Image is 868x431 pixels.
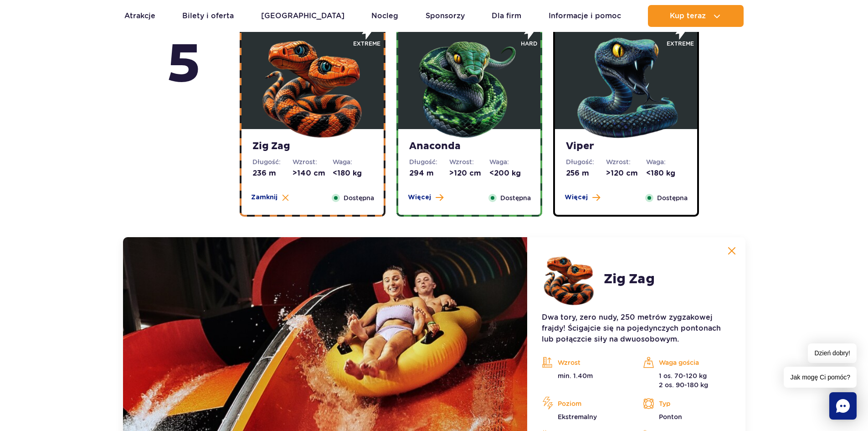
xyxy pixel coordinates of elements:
dt: Długość: [566,157,606,166]
span: extreme [667,40,694,48]
button: Więcej [565,193,600,202]
span: Dostępna [344,193,374,203]
dd: >120 cm [449,168,489,178]
div: Chat [829,392,857,420]
dt: Wzrost: [449,157,489,166]
p: Typ [643,397,730,410]
dd: 236 m [252,168,293,178]
button: Kup teraz [648,5,744,27]
dt: Długość: [409,157,449,166]
span: Jak mogę Ci pomóc? [784,367,857,388]
span: hard [521,40,537,48]
dd: 294 m [409,168,449,178]
p: Wzrost [542,356,629,369]
h2: Zig Zag [604,271,655,287]
a: Atrakcje [124,5,155,27]
dd: 256 m [566,168,606,178]
dt: Wzrost: [293,157,333,166]
p: Ponton [643,412,730,421]
strong: piętro [166,18,202,99]
button: Więcej [408,193,443,202]
strong: Anaconda [409,140,529,153]
img: 683e9d7f6dccb324111516.png [415,31,524,140]
span: 5 [166,31,202,99]
button: Zamknij [251,193,289,202]
dd: <180 kg [646,168,686,178]
a: Sponsorzy [426,5,465,27]
span: Zamknij [251,193,277,202]
a: Bilety i oferta [182,5,234,27]
dt: Waga: [646,157,686,166]
span: Dostępna [500,193,531,203]
dt: Waga: [489,157,529,166]
span: Kup teraz [670,12,706,20]
dd: >140 cm [293,168,333,178]
span: Więcej [408,193,431,202]
a: Informacje i pomoc [549,5,621,27]
dd: >120 cm [606,168,646,178]
strong: Viper [566,140,686,153]
p: Dwa tory, zero nudy, 250 metrów zygzakowej frajdy! Ścigajcie się na pojedynczych pontonach lub po... [542,312,730,345]
p: min. 1.40m [542,371,629,380]
span: Więcej [565,193,588,202]
p: Poziom [542,397,629,410]
dd: <180 kg [333,168,373,178]
p: Waga gościa [643,356,730,369]
a: [GEOGRAPHIC_DATA] [261,5,344,27]
dt: Wzrost: [606,157,646,166]
dt: Waga: [333,157,373,166]
a: Nocleg [371,5,398,27]
dd: <200 kg [489,168,529,178]
p: 1 os. 70-120 kg 2 os. 90-180 kg [643,371,730,389]
p: Ekstremalny [542,412,629,421]
span: extreme [353,40,380,48]
img: 683e9d18e24cb188547945.png [258,31,367,140]
span: Dzień dobry! [808,343,857,363]
img: 683e9d18e24cb188547945.png [542,252,596,306]
strong: Zig Zag [252,140,373,153]
a: Dla firm [492,5,521,27]
img: 683e9da1f380d703171350.png [571,31,681,140]
span: Dostępna [657,193,688,203]
dt: Długość: [252,157,293,166]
